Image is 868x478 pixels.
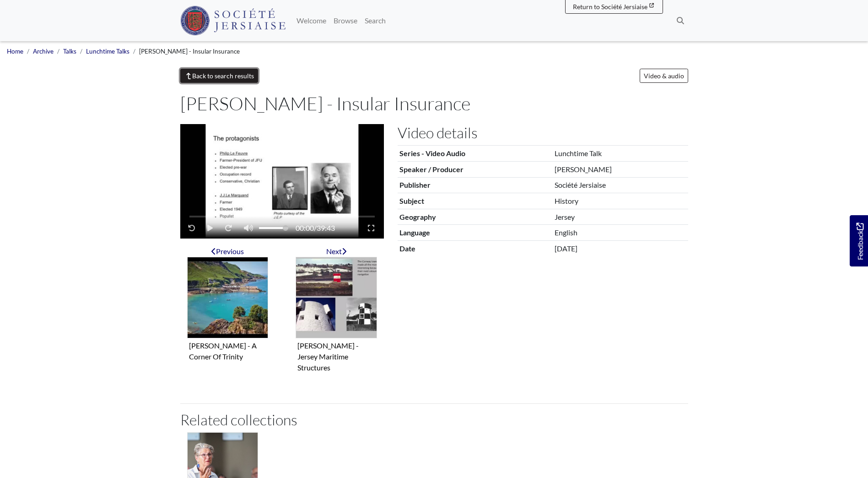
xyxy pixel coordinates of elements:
button: Play - Pause [201,219,219,237]
a: Talks [63,48,76,55]
img: Sue Hardy - A Corner Of Trinity [187,257,269,338]
button: Rewind 10 seconds [182,219,201,237]
a: Société Jersiaise logo [180,4,286,38]
th: Subject [398,193,552,209]
h2: Related collections [180,411,688,429]
span: Feedback [854,223,865,260]
a: Lunchtime Talks [86,48,129,55]
td: Lunchtime Talk [552,146,688,162]
span: Return to Société Jersiaise [573,3,647,11]
span: [PERSON_NAME] - Insular Insurance [139,48,240,55]
a: Previous item [187,246,269,364]
th: Publisher [398,177,552,193]
th: Geography [398,209,552,225]
button: Mute - Unmute [238,219,259,237]
td: English [552,225,688,241]
th: Speaker / Producer [398,161,552,177]
a: Welcome [293,11,330,30]
h2: Video details [398,124,688,141]
td: [PERSON_NAME] [552,161,688,177]
div: Previous [187,246,269,257]
a: Would you like to provide feedback? [850,215,868,266]
h1: [PERSON_NAME] - Insular Insurance [180,92,685,114]
img: Stuart Fell - Jersey Maritime Structures [296,257,377,338]
th: Language [398,225,552,241]
span: Volume [259,224,288,232]
td: History [552,193,688,209]
button: Fast-forward 10 seconds [219,219,238,237]
button: Enter Fullscreen - Exit Fullscreen [362,219,380,237]
a: Search [361,11,389,30]
td: Société Jersiaise [552,177,688,193]
th: Series - Video Audio [398,146,552,162]
span: / [296,223,335,234]
a: Next item [296,246,377,375]
div: Next [296,246,377,257]
span: 39:43 [317,223,335,232]
a: Video & audio [640,69,688,83]
a: Back to search results [180,69,259,83]
a: Home [7,48,23,55]
a: Archive [33,48,54,55]
a: Browse [330,11,361,30]
span: 00:00 [296,223,314,232]
img: Société Jersiaise [180,6,286,35]
td: Jersey [552,209,688,225]
td: [DATE] [552,240,688,256]
th: Date [398,240,552,256]
figure: Video player [180,124,384,239]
